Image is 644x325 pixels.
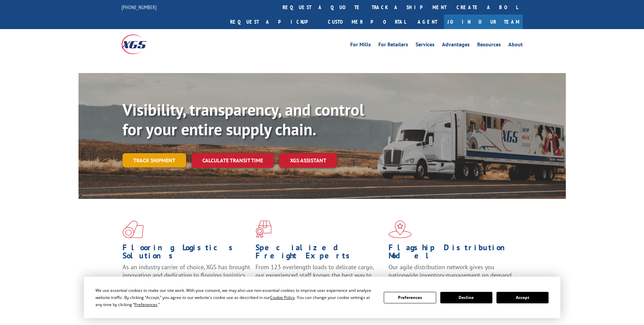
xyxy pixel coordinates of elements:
[411,15,444,29] a: Agent
[496,292,549,303] button: Accept
[444,15,523,29] a: Join Our Team
[388,263,513,279] span: Our agile distribution network gives you nationwide inventory management on demand.
[477,42,501,49] a: Resources
[323,15,411,29] a: Customer Portal
[378,42,408,49] a: For Retailers
[84,277,560,318] div: Cookie Consent Prompt
[279,153,337,168] a: XGS ASSISTANT
[442,42,470,49] a: Advantages
[225,15,323,29] a: Request a pickup
[95,287,376,308] div: We use essential cookies to make our site work. With your consent, we may also use non-essential ...
[256,220,271,238] img: xgs-icon-focused-on-flooring-red
[192,153,274,168] a: Calculate transit time
[416,42,435,49] a: Services
[440,292,492,303] button: Decline
[508,42,523,49] a: About
[388,220,412,238] img: xgs-icon-flagship-distribution-model-red
[256,243,383,263] h1: Specialized Freight Experts
[384,292,436,303] button: Preferences
[123,243,250,263] h1: Flooring Logistics Solutions
[134,302,157,307] span: Preferences
[121,4,157,10] a: [PHONE_NUMBER]
[123,99,364,140] b: Visibility, transparency, and control for your entire supply chain.
[123,263,250,287] span: As an industry carrier of choice, XGS has brought innovation and dedication to flooring logistics...
[388,243,516,263] h1: Flagship Distribution Model
[256,263,383,293] p: From 123 overlength loads to delicate cargo, our experienced staff knows the best way to move you...
[123,153,186,167] a: Track shipment
[350,42,371,49] a: For Mills
[123,220,143,238] img: xgs-icon-total-supply-chain-intelligence-red
[270,295,295,300] span: Cookie Policy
